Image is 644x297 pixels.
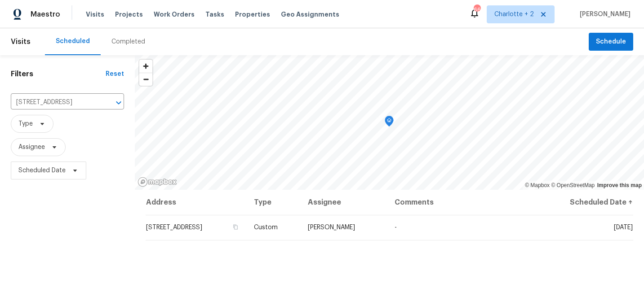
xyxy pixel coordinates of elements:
[135,55,644,190] canvas: Map
[146,224,202,231] span: [STREET_ADDRESS]
[281,10,339,19] span: Geo Assignments
[18,119,33,128] span: Type
[474,5,480,14] div: 66
[18,143,45,152] span: Assignee
[395,224,397,231] span: -
[31,10,60,19] span: Maestro
[11,96,99,109] input: Search for an address...
[112,96,125,109] button: Open
[525,182,550,188] a: Mapbox
[139,73,152,86] button: Zoom out
[139,60,152,73] button: Zoom in
[18,166,66,175] span: Scheduled Date
[146,190,247,215] th: Address
[308,224,355,231] span: [PERSON_NAME]
[86,10,104,19] span: Visits
[11,70,106,79] h1: Filters
[551,182,595,188] a: OpenStreetMap
[111,37,145,46] div: Completed
[106,70,124,79] div: Reset
[597,182,642,188] a: Improve this map
[115,10,143,19] span: Projects
[387,190,534,215] th: Comments
[231,223,240,231] button: Copy Address
[247,190,301,215] th: Type
[254,224,278,231] span: Custom
[385,116,394,130] div: Map marker
[576,10,631,19] span: [PERSON_NAME]
[139,73,152,86] span: Zoom out
[494,10,534,19] span: Charlotte + 2
[11,32,31,52] span: Visits
[235,10,270,19] span: Properties
[138,177,177,187] a: Mapbox homepage
[589,33,633,51] button: Schedule
[56,37,90,46] div: Scheduled
[534,190,633,215] th: Scheduled Date ↑
[154,10,195,19] span: Work Orders
[205,11,224,17] span: Tasks
[614,224,633,231] span: [DATE]
[596,36,626,48] span: Schedule
[301,190,387,215] th: Assignee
